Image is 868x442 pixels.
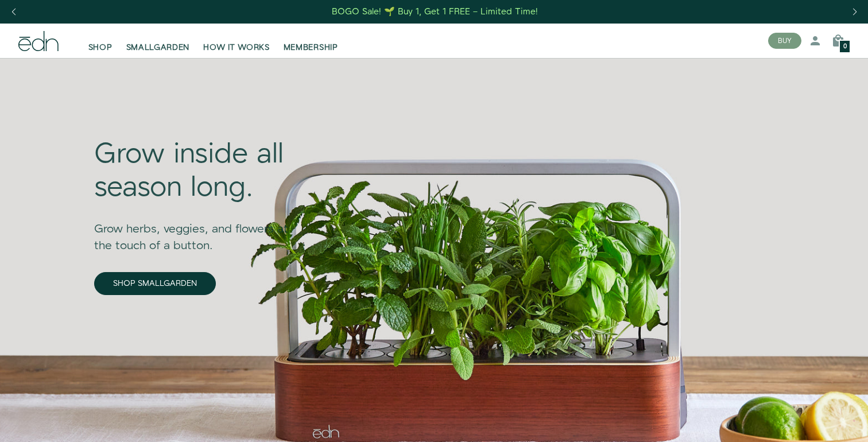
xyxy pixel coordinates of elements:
[94,272,216,295] a: SHOP SMALLGARDEN
[332,6,538,18] div: BOGO Sale! 🌱 Buy 1, Get 1 FREE – Limited Time!
[126,42,190,53] span: SMALLGARDEN
[88,42,113,53] span: SHOP
[768,33,801,49] button: BUY
[284,42,338,53] span: MEMBERSHIP
[196,28,276,53] a: HOW IT WORKS
[94,205,305,254] div: Grow herbs, veggies, and flowers at the touch of a button.
[82,28,119,53] a: SHOP
[94,138,305,204] div: Grow inside all season long.
[843,44,847,50] span: 0
[203,42,269,53] span: HOW IT WORKS
[277,28,345,53] a: MEMBERSHIP
[331,3,540,21] a: BOGO Sale! 🌱 Buy 1, Get 1 FREE – Limited Time!
[119,28,197,53] a: SMALLGARDEN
